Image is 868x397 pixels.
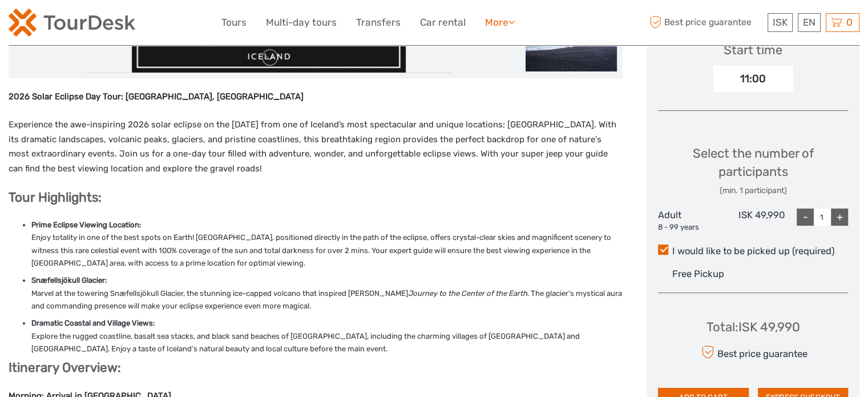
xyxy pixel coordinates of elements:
a: Transfers [356,14,401,31]
div: + [831,208,848,226]
strong: 2026 Solar Eclipse Day Tour: [GEOGRAPHIC_DATA], [GEOGRAPHIC_DATA] [9,91,304,102]
p: We're away right now. Please check back later! [16,20,129,29]
strong: Snæfellsjökull Glacier: [31,276,107,284]
strong: Tour Highlights: [9,190,102,205]
span: ISK [773,17,788,28]
div: - [797,208,814,226]
a: More [485,14,515,31]
div: Total : ISK 49,990 [706,318,800,336]
a: Multi-day tours [266,14,337,31]
a: Car rental [420,14,466,31]
button: Open LiveChat chat widget [131,18,145,31]
span: Best price guarantee [647,13,765,32]
div: 8 - 99 years [658,222,721,233]
p: Experience the awe-inspiring 2026 solar eclipse on the [DATE] from one of Iceland’s most spectacu... [9,118,623,176]
li: Marvel at the towering Snæfellsjökull Glacier, the stunning ice-capped volcano that inspired [PER... [31,274,623,312]
div: Start time [724,41,782,59]
strong: Dramatic Coastal and Village Views: [31,319,155,327]
div: ISK 49,990 [721,208,785,232]
div: 11:00 [713,66,793,92]
div: Best price guarantee [699,342,808,362]
img: 120-15d4194f-c635-41b9-a512-a3cb382bfb57_logo_small.png [9,9,135,37]
span: 0 [845,17,854,28]
strong: Prime Eclipse Viewing Location: [31,220,141,229]
label: I would like to be picked up (required) [658,244,848,258]
div: (min. 1 participant) [658,185,848,197]
li: Enjoy totality in one of the best spots on Earth! [GEOGRAPHIC_DATA], positioned directly in the p... [31,219,623,270]
div: EN [798,13,821,32]
div: Adult [658,208,721,232]
li: Explore the rugged coastline, basalt sea stacks, and black sand beaches of [GEOGRAPHIC_DATA], inc... [31,317,623,355]
a: Tours [221,14,247,31]
strong: Itinerary Overview: [9,360,121,375]
div: Select the number of participants [658,145,848,197]
span: Free Pickup [672,268,724,279]
em: Journey to the Center of the Earth [408,289,527,298]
